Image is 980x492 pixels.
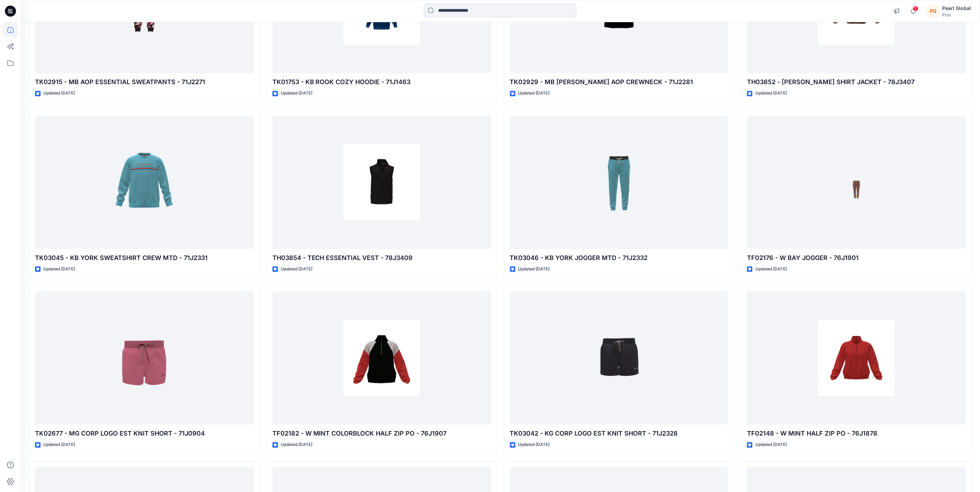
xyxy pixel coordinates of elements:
[913,6,919,11] span: 1
[272,253,491,263] p: TH03854 - TECH ESSENTIAL VEST - 78J3409
[35,253,254,263] p: TK03045 - KB YORK SWEATSHIRT CREW MTD - 71J2331
[747,253,966,263] p: TF02176 - W BAY JOGGER - 76J1901
[272,429,491,438] p: TF02182 - W MINT COLORBLOCK HALF ZIP PO - 76J1907
[35,77,254,87] p: TK02915 - MB AOP ESSENTIAL SWEATPANTS - 71J2271
[272,116,491,249] a: TH03854 - TECH ESSENTIAL VEST - 78J3409
[943,4,971,12] div: Pearl Global
[510,253,729,263] p: TK03046 - KB YORK JOGGER MTD - 71J2332
[35,116,254,249] a: TK03045 - KB YORK SWEATSHIRT CREW MTD - 71J2331
[281,90,312,97] p: Updated [DATE]
[747,116,966,249] a: TF02176 - W BAY JOGGER - 76J1901
[281,441,312,448] p: Updated [DATE]
[510,116,729,249] a: TK03046 - KB YORK JOGGER MTD - 71J2332
[272,77,491,87] p: TK01753 - KB ROOK COZY HOODIE - 71J1463
[755,90,787,97] p: Updated [DATE]
[272,291,491,424] a: TF02182 - W MINT COLORBLOCK HALF ZIP PO - 76J1907
[43,441,75,448] p: Updated [DATE]
[35,291,254,424] a: TK02677 - MG CORP LOGO EST KNIT SHORT - 71J0904
[518,90,550,97] p: Updated [DATE]
[747,291,966,424] a: TF02148 - W MINT HALF ZIP PO - 76J1878
[43,90,75,97] p: Updated [DATE]
[943,12,971,18] div: PVH
[747,77,966,87] p: TH03852 - [PERSON_NAME] SHIRT JACKET - 78J3407
[927,5,940,17] div: PG
[281,266,312,273] p: Updated [DATE]
[518,441,550,448] p: Updated [DATE]
[755,266,787,273] p: Updated [DATE]
[43,266,75,273] p: Updated [DATE]
[755,441,787,448] p: Updated [DATE]
[747,429,966,438] p: TF02148 - W MINT HALF ZIP PO - 76J1878
[510,77,729,87] p: TK02929 - MB [PERSON_NAME] AOP CREWNECK - 71J2281
[510,429,729,438] p: TK03042 - KG CORP LOGO EST KNIT SHORT - 71J2328
[518,266,550,273] p: Updated [DATE]
[35,429,254,438] p: TK02677 - MG CORP LOGO EST KNIT SHORT - 71J0904
[510,291,729,424] a: TK03042 - KG CORP LOGO EST KNIT SHORT - 71J2328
